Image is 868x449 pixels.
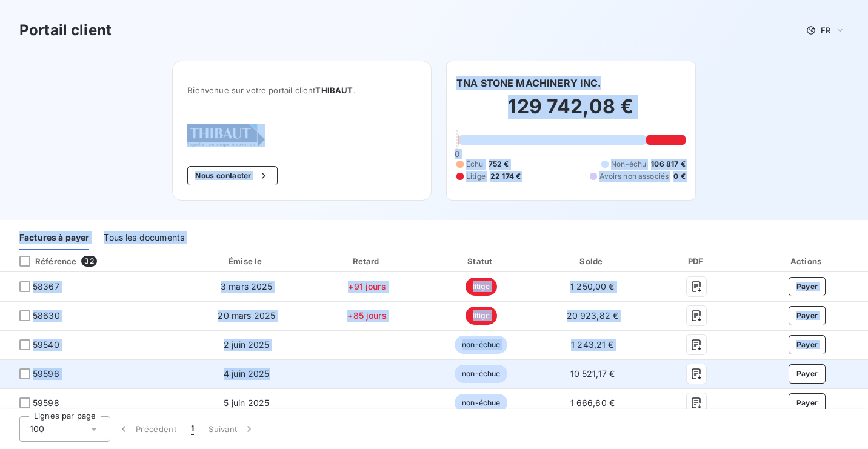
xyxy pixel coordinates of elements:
img: Company logo [187,124,265,147]
div: Tous les documents [104,225,184,250]
span: Bienvenue sur votre portail client . [187,85,416,95]
span: Échu [466,159,484,170]
span: Non-échu [611,159,646,170]
h3: Portail client [19,19,112,41]
span: 20 923,82 € [567,310,619,321]
span: 4 juin 2025 [224,368,270,379]
button: Payer [789,306,826,325]
span: 5 juin 2025 [224,397,269,408]
span: non-échue [455,394,507,412]
span: +91 jours [348,281,386,291]
div: Émise le [186,255,307,267]
span: 59596 [33,368,59,380]
span: 1 666,60 € [570,397,615,408]
button: Nous contacter [187,166,277,185]
span: THIBAUT [315,85,353,95]
span: 1 [191,423,194,435]
span: Avoirs non associés [599,171,669,182]
div: Retard [312,255,422,267]
span: non-échue [455,365,507,383]
span: 22 174 € [490,171,521,182]
button: Précédent [110,416,184,442]
span: Litige [466,171,486,182]
div: Factures à payer [19,225,89,250]
span: 59598 [33,397,59,409]
div: Statut [427,255,535,267]
button: Payer [789,277,826,296]
span: 58630 [33,310,60,322]
span: 59540 [33,339,59,351]
span: non-échue [455,336,507,354]
span: 1 250,00 € [570,281,615,291]
span: 32 [81,256,96,267]
span: 10 521,17 € [570,368,615,379]
span: 106 817 € [651,159,685,170]
div: Actions [749,255,866,267]
h6: TNA STONE MACHINERY INC. [456,76,601,90]
div: Solde [540,255,645,267]
span: 58367 [33,281,59,293]
span: 2 juin 2025 [224,339,270,350]
span: 3 mars 2025 [221,281,273,291]
span: FR [821,25,830,35]
span: litige [466,278,497,296]
div: Référence [10,256,76,267]
span: 100 [30,423,44,435]
button: Suivant [201,416,262,442]
button: 1 [184,416,201,442]
span: 1 243,21 € [571,339,614,350]
span: 0 € [673,171,685,182]
button: Payer [789,393,826,413]
span: 752 € [489,159,509,170]
button: Payer [789,335,826,354]
span: litige [466,307,497,325]
span: 20 mars 2025 [218,310,275,321]
button: Payer [789,364,826,384]
span: +85 jours [347,310,386,321]
h2: 129 742,08 € [456,95,686,131]
div: PDF [650,255,744,267]
span: 0 [455,149,459,159]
